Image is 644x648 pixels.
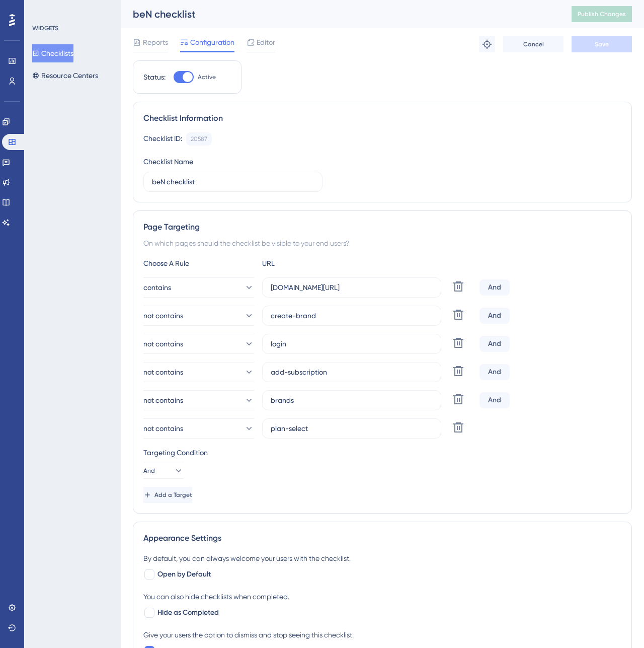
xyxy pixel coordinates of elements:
div: On which pages should the checklist be visible to your end users? [143,237,621,249]
span: Open by Default [157,568,211,581]
span: not contains [143,366,183,378]
span: Save [595,40,609,48]
button: contains [143,277,254,298]
span: not contains [143,310,183,322]
div: Checklist Information [143,112,621,124]
button: not contains [143,390,254,410]
div: You can also hide checklists when completed. [143,591,621,603]
button: Cancel [503,36,563,52]
span: Active [198,73,216,81]
span: Add a Target [154,491,192,499]
input: yourwebsite.com/path [271,282,433,293]
div: Page Targeting [143,221,621,233]
div: Appearance Settings [143,532,621,544]
input: yourwebsite.com/path [271,338,433,349]
button: Checklists [32,44,73,62]
div: Choose A Rule [143,257,254,269]
div: Checklist Name [143,156,193,168]
button: not contains [143,362,254,382]
button: Save [572,36,632,52]
span: Hide as Completed [157,607,219,619]
input: yourwebsite.com/path [271,423,433,434]
button: Publish Changes [572,6,632,22]
div: 20587 [191,135,207,143]
button: not contains [143,306,254,326]
span: not contains [143,422,183,435]
input: yourwebsite.com/path [271,310,433,321]
span: contains [143,281,171,294]
div: Targeting Condition [143,447,621,459]
div: And [479,392,510,408]
div: And [479,364,510,380]
span: Configuration [190,36,234,48]
div: And [479,279,510,296]
button: not contains [143,334,254,354]
span: not contains [143,394,183,406]
span: Publish Changes [578,10,626,18]
button: Resource Centers [32,66,98,85]
div: beN checklist [133,7,546,21]
div: WIDGETS [32,24,58,32]
div: Checklist ID: [143,132,182,146]
div: Status: [143,71,166,83]
span: And [143,467,155,475]
span: Cancel [523,40,544,48]
div: By default, you can always welcome your users with the checklist. [143,552,621,564]
button: And [143,463,184,479]
div: And [479,308,510,324]
button: not contains [143,418,254,439]
input: yourwebsite.com/path [271,395,433,406]
div: Give your users the option to dismiss and stop seeing this checklist. [143,629,621,641]
span: not contains [143,338,183,350]
div: URL [262,257,373,269]
span: Editor [257,36,275,48]
span: Reports [143,36,168,48]
input: yourwebsite.com/path [271,367,433,378]
input: Type your Checklist name [152,176,314,187]
div: And [479,336,510,352]
button: Add a Target [143,487,192,503]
